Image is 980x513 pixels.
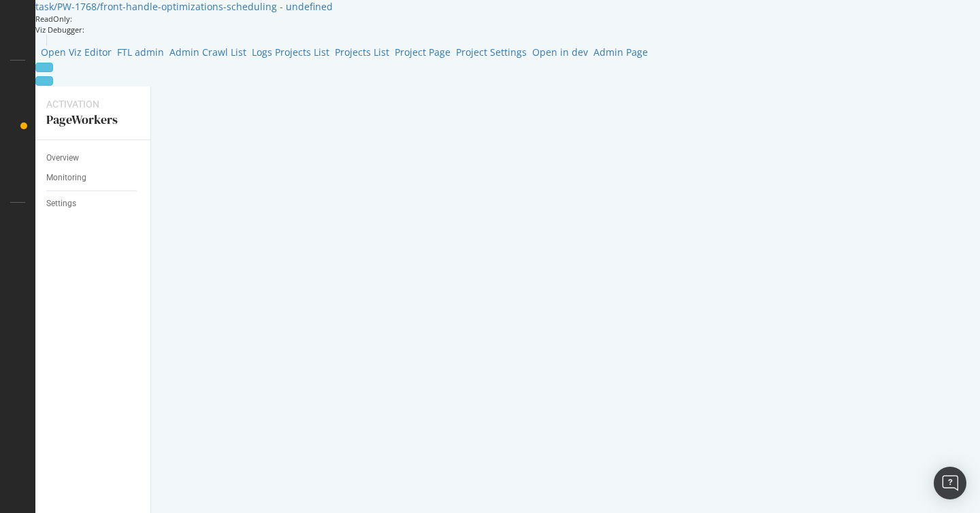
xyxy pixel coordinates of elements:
[588,46,648,59] a: Admin Page
[46,171,141,185] a: Monitoring
[46,97,140,111] div: Activation
[329,46,389,59] a: Projects List
[252,46,329,59] span: Logs Projects List
[46,111,140,129] div: PageWorkers
[46,197,76,211] div: Settings
[46,151,79,165] div: Overview
[46,197,141,211] a: Settings
[35,14,72,24] div: ReadOnly:
[389,46,451,59] a: Project Page
[46,151,141,165] a: Overview
[35,24,84,35] div: Viz Debugger:
[451,46,527,59] a: Project Settings
[46,171,86,185] div: Monitoring
[934,467,966,499] div: Open Intercom Messenger
[164,46,246,59] a: Admin Crawl List
[456,46,527,59] span: Project Settings
[117,46,164,59] span: FTL admin
[532,46,588,59] span: Open in dev
[169,46,246,59] span: Admin Crawl List
[527,46,588,59] a: Open in dev
[593,46,648,59] span: Admin Page
[112,46,164,59] a: FTL admin
[395,46,451,59] span: Project Page
[246,46,329,59] a: Logs Projects List
[335,46,389,59] span: Projects List
[511,246,620,354] img: CND89OE1.gif
[41,46,112,59] span: Open Viz Editor
[35,46,112,59] a: Open Viz Editor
